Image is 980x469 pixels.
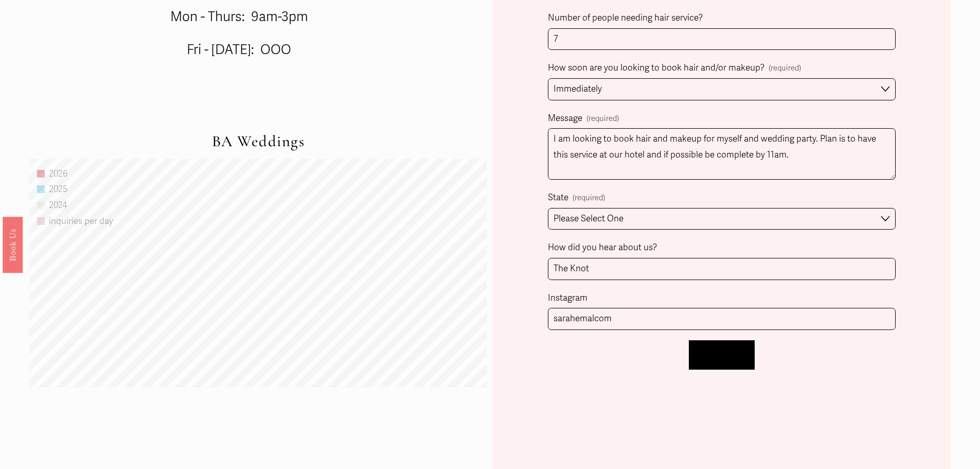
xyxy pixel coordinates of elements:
span: State [548,190,568,206]
span: Fri - [DATE]: OOO [187,42,291,58]
span: Mon - Thurs: 9am-3pm [170,9,308,25]
span: (required) [769,61,801,75]
textarea: I am looking to book hair and makeup for myself and wedding party. Plan is to have this service a... [548,128,896,180]
span: How did you hear about us? [548,240,657,256]
span: (required) [573,191,605,204]
span: Let's Chat! [701,350,743,360]
select: How soon are you looking to book hair and/or makeup? [548,78,896,100]
span: (required) [586,112,619,125]
a: Book Us [3,216,23,272]
select: State [548,208,896,230]
h2: BA Weddings [29,132,487,151]
button: Let's Chat!Let's Chat! [689,340,755,370]
span: Number of people needing hair service? [548,10,703,26]
span: Message [548,111,582,127]
input: (including the bride) [548,28,896,50]
span: Instagram [548,290,587,306]
span: How soon are you looking to book hair and/or makeup? [548,60,764,76]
